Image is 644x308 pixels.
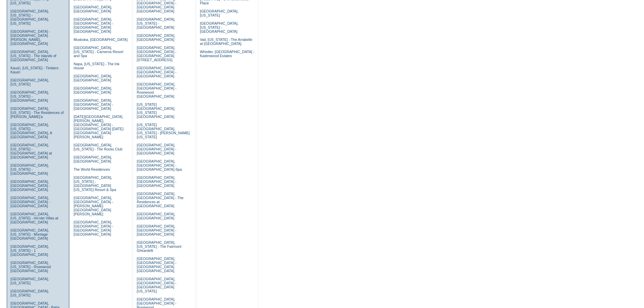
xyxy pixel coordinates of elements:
a: [GEOGRAPHIC_DATA], [GEOGRAPHIC_DATA] [74,74,112,82]
a: [GEOGRAPHIC_DATA], [US_STATE] - [GEOGRAPHIC_DATA] [US_STATE] Resort & Spa [74,175,116,192]
a: [GEOGRAPHIC_DATA], [US_STATE] - Ho'olei Villas at [GEOGRAPHIC_DATA] [10,212,58,224]
a: [GEOGRAPHIC_DATA], [US_STATE] [10,277,49,285]
a: [GEOGRAPHIC_DATA], [GEOGRAPHIC_DATA] [74,5,112,13]
a: Muskoka, [GEOGRAPHIC_DATA] [74,38,127,42]
a: [GEOGRAPHIC_DATA], [US_STATE] - The Rocks Club [74,143,123,151]
a: [GEOGRAPHIC_DATA], [US_STATE] - The Fairmont Ghirardelli [137,240,181,253]
a: Whistler, [GEOGRAPHIC_DATA] - Kadenwood Estates [200,50,254,58]
a: [DATE][GEOGRAPHIC_DATA][PERSON_NAME], [GEOGRAPHIC_DATA] - [GEOGRAPHIC_DATA] [DATE][GEOGRAPHIC_DAT... [74,115,123,139]
a: Vail, [US_STATE] - The Arrabelle at [GEOGRAPHIC_DATA] [200,38,252,46]
a: [GEOGRAPHIC_DATA], [US_STATE] [10,289,49,297]
a: [GEOGRAPHIC_DATA], [US_STATE] - [GEOGRAPHIC_DATA] [10,163,49,175]
a: [GEOGRAPHIC_DATA], [US_STATE] - The Islands of [GEOGRAPHIC_DATA] [10,50,56,62]
a: [GEOGRAPHIC_DATA], [GEOGRAPHIC_DATA] - [GEOGRAPHIC_DATA] [GEOGRAPHIC_DATA] [74,17,113,33]
a: [GEOGRAPHIC_DATA], [GEOGRAPHIC_DATA] - [GEOGRAPHIC_DATA]-Spa [137,159,182,171]
a: [GEOGRAPHIC_DATA], [US_STATE] - [GEOGRAPHIC_DATA] [137,17,175,29]
a: [GEOGRAPHIC_DATA], [GEOGRAPHIC_DATA] - [GEOGRAPHIC_DATA] [GEOGRAPHIC_DATA] [137,257,176,273]
a: [GEOGRAPHIC_DATA] - [GEOGRAPHIC_DATA][PERSON_NAME], [GEOGRAPHIC_DATA] [10,29,50,46]
a: [GEOGRAPHIC_DATA], [GEOGRAPHIC_DATA] [74,155,112,163]
a: [GEOGRAPHIC_DATA], [GEOGRAPHIC_DATA] - Rosewood [GEOGRAPHIC_DATA] [137,82,176,98]
a: [US_STATE][GEOGRAPHIC_DATA], [US_STATE] - [PERSON_NAME] [US_STATE] [137,123,190,139]
a: [GEOGRAPHIC_DATA], [GEOGRAPHIC_DATA] [137,212,175,220]
a: [GEOGRAPHIC_DATA], [GEOGRAPHIC_DATA] - [GEOGRAPHIC_DATA] [74,98,113,111]
a: [GEOGRAPHIC_DATA], [US_STATE] [10,78,49,86]
a: [GEOGRAPHIC_DATA], [US_STATE] - [GEOGRAPHIC_DATA] [10,90,49,102]
a: Kaua'i, [US_STATE] - Timbers Kaua'i [10,66,58,74]
a: [GEOGRAPHIC_DATA], [GEOGRAPHIC_DATA] - [GEOGRAPHIC_DATA] [137,66,176,78]
a: Napa, [US_STATE] - The Ink House [74,62,120,70]
a: [GEOGRAPHIC_DATA], [US_STATE] - The Residences of [PERSON_NAME]'a [10,106,64,119]
a: [GEOGRAPHIC_DATA], [GEOGRAPHIC_DATA] - [GEOGRAPHIC_DATA] [US_STATE] [137,277,176,293]
a: [GEOGRAPHIC_DATA], [GEOGRAPHIC_DATA] - The Residences at [GEOGRAPHIC_DATA] [137,192,184,208]
a: [GEOGRAPHIC_DATA], [GEOGRAPHIC_DATA] [74,86,112,94]
a: [GEOGRAPHIC_DATA], [GEOGRAPHIC_DATA] - [PERSON_NAME][GEOGRAPHIC_DATA][PERSON_NAME] [74,196,113,216]
a: [GEOGRAPHIC_DATA], [GEOGRAPHIC_DATA] [137,33,175,42]
a: [GEOGRAPHIC_DATA], [GEOGRAPHIC_DATA] - [GEOGRAPHIC_DATA] [GEOGRAPHIC_DATA] [74,220,113,236]
a: [US_STATE][GEOGRAPHIC_DATA], [US_STATE][GEOGRAPHIC_DATA] [137,102,175,119]
a: [GEOGRAPHIC_DATA], [US_STATE] - [GEOGRAPHIC_DATA], A [GEOGRAPHIC_DATA] [10,123,52,139]
a: [GEOGRAPHIC_DATA], [GEOGRAPHIC_DATA] - [GEOGRAPHIC_DATA] [137,175,176,188]
a: [GEOGRAPHIC_DATA], [GEOGRAPHIC_DATA] - [GEOGRAPHIC_DATA] [10,180,50,192]
a: [GEOGRAPHIC_DATA], [US_STATE] - Carneros Resort and Spa [74,46,123,58]
a: [GEOGRAPHIC_DATA], [GEOGRAPHIC_DATA] - [GEOGRAPHIC_DATA][STREET_ADDRESS] [137,46,176,62]
a: [GEOGRAPHIC_DATA], [US_STATE] - 1 [GEOGRAPHIC_DATA] [10,244,49,257]
a: [GEOGRAPHIC_DATA], [US_STATE] - Rosewood [GEOGRAPHIC_DATA] [10,261,51,273]
a: [GEOGRAPHIC_DATA], [US_STATE] - [GEOGRAPHIC_DATA] [200,21,238,33]
a: [GEOGRAPHIC_DATA], [US_STATE] - [GEOGRAPHIC_DATA] at [GEOGRAPHIC_DATA] [10,143,52,159]
a: [GEOGRAPHIC_DATA], [GEOGRAPHIC_DATA] - [GEOGRAPHIC_DATA] [137,143,176,155]
a: [GEOGRAPHIC_DATA], [GEOGRAPHIC_DATA] - [GEOGRAPHIC_DATA] [137,224,176,236]
a: The World Residences [74,167,110,171]
a: [GEOGRAPHIC_DATA], [US_STATE] - Montage [GEOGRAPHIC_DATA] [10,228,49,240]
a: [GEOGRAPHIC_DATA], [US_STATE] [200,9,238,17]
a: [GEOGRAPHIC_DATA], [US_STATE] - [GEOGRAPHIC_DATA], [US_STATE] [10,9,49,25]
a: [GEOGRAPHIC_DATA], [GEOGRAPHIC_DATA] - [GEOGRAPHIC_DATA] [10,196,50,208]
